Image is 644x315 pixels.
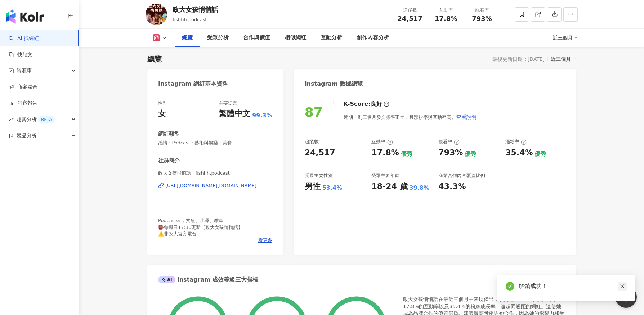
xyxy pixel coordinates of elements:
div: 近期一到三個月發文頻率正常，且漲粉率與互動率高。 [344,110,477,124]
div: 18-24 歲 [371,181,407,192]
div: 總覽 [182,33,193,42]
div: AI [158,276,175,283]
img: logo [6,9,44,24]
div: 24,517 [305,147,335,158]
div: 總覽 [147,54,162,64]
span: 24,517 [397,15,422,22]
a: 找貼文 [9,51,32,58]
div: 創作內容分析 [357,33,389,42]
span: 趨勢分析 [17,111,55,127]
div: 相似網紅 [285,33,306,42]
div: 17.8% [371,147,399,158]
span: 查看說明 [456,114,477,120]
span: 競品分析 [17,127,37,144]
div: 53.4% [322,184,343,192]
div: 繁體中文 [219,108,250,120]
div: 追蹤數 [396,6,424,14]
button: 查看說明 [456,110,477,124]
div: 政大女孩悄悄話 [173,5,218,14]
div: 互動率 [432,6,460,14]
div: Instagram 網紅基本資料 [158,80,228,88]
img: KOL Avatar [146,4,167,25]
div: 優秀 [401,150,412,158]
div: 合作與價值 [243,33,270,42]
div: 優秀 [535,150,546,158]
div: 良好 [371,100,382,108]
div: 漲粉率 [505,139,527,145]
div: 87 [305,105,323,120]
div: 793% [438,147,463,158]
div: 性別 [158,100,167,107]
span: check-circle [506,282,514,291]
div: 商業合作內容覆蓋比例 [438,172,485,179]
span: 政大女孩悄悄話 | fishhh.podcast [158,170,272,176]
div: 互動率 [371,139,393,145]
span: 17.8% [435,15,457,22]
div: K-Score : [344,100,389,108]
span: 99.3% [252,112,272,120]
div: 優秀 [465,150,476,158]
span: rise [9,117,14,122]
div: 男性 [305,181,321,192]
div: 43.3% [438,181,466,192]
div: Instagram 數據總覽 [305,80,363,88]
span: 資源庫 [17,63,32,79]
div: 35.4% [505,147,533,158]
div: 觀看率 [468,6,496,14]
span: 看更多 [258,237,272,244]
a: searchAI 找網紅 [9,35,39,42]
div: 受眾主要年齡 [371,172,399,179]
div: [URL][DOMAIN_NAME][DOMAIN_NAME] [165,183,256,189]
div: 解鎖成功！ [519,282,627,291]
span: 793% [472,15,492,22]
div: BETA [38,116,55,123]
div: 社群簡介 [158,157,180,165]
a: [URL][DOMAIN_NAME][DOMAIN_NAME] [158,183,272,189]
div: 追蹤數 [305,139,319,145]
div: 女 [158,108,166,120]
div: 最後更新日期：[DATE] [492,56,545,62]
div: 39.8% [410,184,430,192]
div: 互動分析 [321,33,342,42]
span: 感情 · Podcast · 藝術與娛樂 · 美食 [158,140,272,146]
span: fishhh.podcast [173,17,207,22]
div: 近三個月 [551,54,576,64]
div: Instagram 成效等級三大指標 [158,276,258,284]
div: 主要語言 [219,100,237,107]
div: 近三個月 [553,32,578,44]
a: 商案媒合 [9,84,37,91]
div: 受眾分析 [207,33,229,42]
span: Podcaster：文魚、小澤、雜草 👺每週日17:30更新【政大女孩悄悄話】 ⚠️非政大官方電台 🙌歡迎來信投稿、合作: [EMAIL_ADDRESS][DOMAIN_NAME] [158,218,252,249]
div: 觀看率 [438,139,460,145]
div: 受眾主要性別 [305,172,333,179]
div: 網紅類型 [158,130,180,138]
a: 洞察報告 [9,100,37,107]
span: close [620,284,625,289]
